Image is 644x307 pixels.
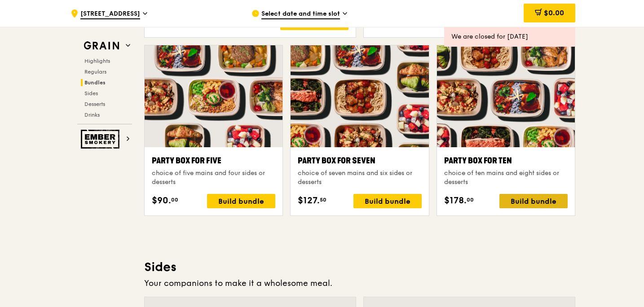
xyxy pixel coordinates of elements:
img: Ember Smokery web logo [81,130,122,149]
h3: Sides [144,259,575,275]
span: $178. [444,194,467,207]
div: Party Box for Five [152,154,275,167]
div: We are closed for [DATE] [451,32,568,41]
div: Build bundle [353,194,422,208]
span: Regulars [84,69,106,75]
span: 50 [320,196,326,203]
span: $127. [298,194,320,207]
span: Bundles [84,79,106,86]
div: Build bundle [280,16,348,30]
span: 00 [171,196,178,203]
span: Select date and time slot [261,9,340,19]
span: [STREET_ADDRESS] [80,9,140,19]
div: Build bundle [207,194,275,208]
span: Desserts [84,101,105,107]
div: Party Box for Ten [444,154,568,167]
div: choice of ten mains and eight sides or desserts [444,169,568,187]
div: choice of five mains and four sides or desserts [152,169,275,187]
div: choice of seven mains and six sides or desserts [298,169,421,187]
span: $0.00 [544,9,564,17]
img: Grain web logo [81,38,122,54]
span: 00 [467,196,474,203]
div: Party Box for Seven [298,154,421,167]
div: Build bundle [499,194,568,208]
span: Sides [84,90,98,96]
span: Drinks [84,112,100,118]
div: Your companions to make it a wholesome meal. [144,277,575,289]
span: Highlights [84,58,110,64]
span: $90. [152,194,171,207]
